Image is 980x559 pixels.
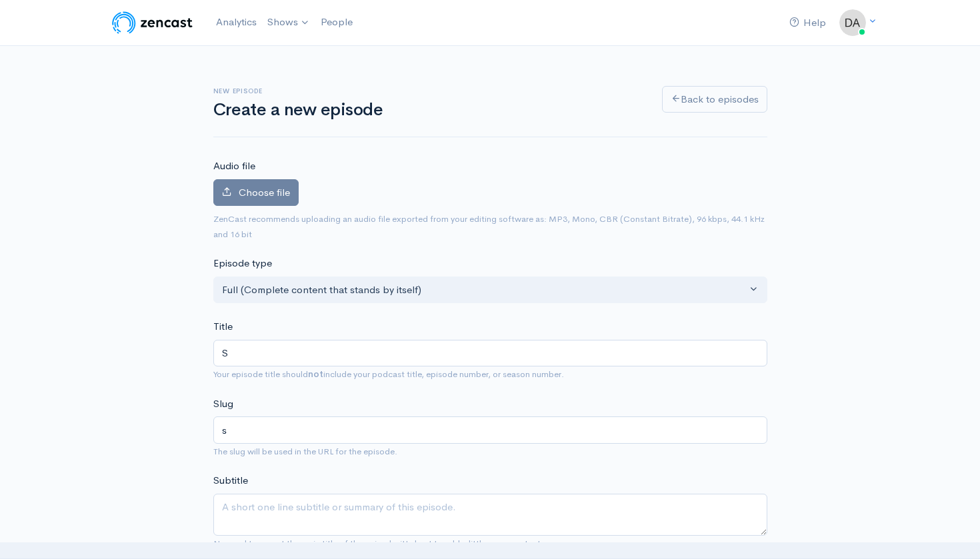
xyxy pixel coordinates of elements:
img: ... [839,9,866,36]
span: Choose file [239,186,290,199]
input: What is the episode's title? [213,340,767,367]
a: Analytics [211,8,262,37]
h1: Create a new episode [213,101,646,120]
h6: New episode [213,87,646,95]
strong: not [308,368,323,380]
a: Help [784,9,831,37]
small: No need to repeat the main title of the episode, it's best to add a little more context. [213,538,543,549]
a: People [315,8,358,37]
button: Full (Complete content that stands by itself) [213,277,767,304]
a: Back to episodes [662,86,767,113]
label: Episode type [213,256,272,271]
input: title-of-episode [213,416,767,444]
a: Shows [262,8,315,37]
div: Full (Complete content that stands by itself) [222,282,747,298]
small: Your episode title should include your podcast title, episode number, or season number. [213,368,564,380]
small: The slug will be used in the URL for the episode. [213,446,397,457]
small: ZenCast recommends uploading an audio file exported from your editing software as: MP3, Mono, CBR... [213,213,765,240]
label: Slug [213,396,233,412]
label: Title [213,319,233,334]
label: Audio file [213,159,255,174]
img: ZenCast Logo [110,9,195,36]
label: Subtitle [213,473,248,488]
